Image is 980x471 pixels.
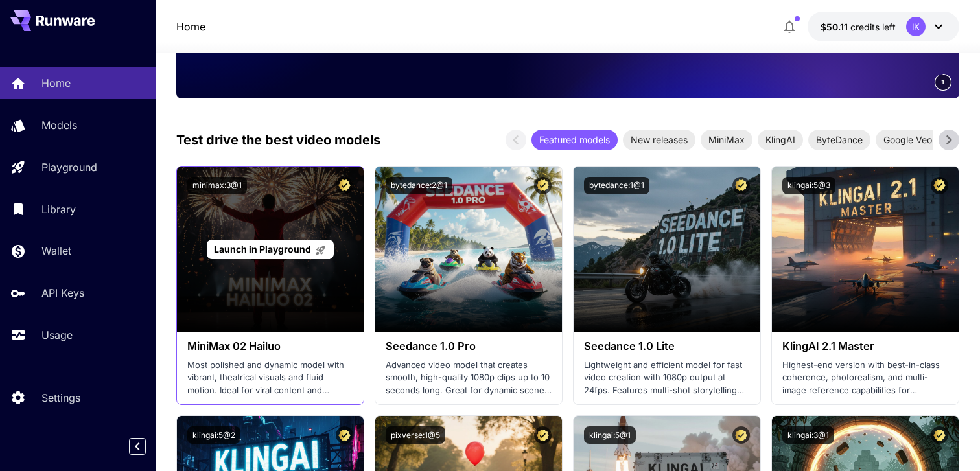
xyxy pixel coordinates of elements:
[386,340,552,352] h3: Seedance 1.0 Pro
[139,435,156,458] div: Collapse sidebar
[41,243,71,258] p: Wallet
[808,12,959,41] button: $50.10812IK
[187,426,240,444] button: klingai:5@2
[931,426,948,444] button: Certified Model – Vetted for best performance and includes a commercial license.
[584,340,750,352] h3: Seedance 1.0 Lite
[375,167,562,332] img: alt
[207,240,333,260] a: Launch in Playground
[758,133,803,146] span: KlingAI
[821,21,850,32] span: $50.11
[41,201,76,217] p: Library
[534,426,552,444] button: Certified Model – Vetted for best performance and includes a commercial license.
[176,19,205,34] nav: breadcrumb
[531,133,618,146] span: Featured models
[187,359,353,397] p: Most polished and dynamic model with vibrant, theatrical visuals and fluid motion. Ideal for vira...
[176,19,205,34] a: Home
[214,244,311,255] span: Launch in Playground
[584,359,750,397] p: Lightweight and efficient model for fast video creation with 1080p output at 24fps. Features mult...
[782,177,835,194] button: klingai:5@3
[176,130,380,150] p: Test drive the best video models
[732,177,750,194] button: Certified Model – Vetted for best performance and includes a commercial license.
[584,177,649,194] button: bytedance:1@1
[732,426,750,444] button: Certified Model – Vetted for best performance and includes a commercial license.
[850,21,896,32] span: credits left
[906,17,926,36] div: IK
[386,359,552,397] p: Advanced video model that creates smooth, high-quality 1080p clips up to 10 seconds long. Great f...
[336,177,353,194] button: Certified Model – Vetted for best performance and includes a commercial license.
[41,75,71,91] p: Home
[623,130,695,150] div: New releases
[534,177,552,194] button: Certified Model – Vetted for best performance and includes a commercial license.
[187,177,247,194] button: minimax:3@1
[701,130,752,150] div: MiniMax
[821,20,896,34] div: $50.10812
[782,359,948,397] p: Highest-end version with best-in-class coherence, photorealism, and multi-image reference capabil...
[584,426,636,444] button: klingai:5@1
[187,340,353,352] h3: MiniMax 02 Hailuo
[941,77,945,87] span: 1
[876,130,940,150] div: Google Veo
[772,167,959,332] img: alt
[782,340,948,352] h3: KlingAI 2.1 Master
[386,177,452,194] button: bytedance:2@1
[531,130,618,150] div: Featured models
[931,177,948,194] button: Certified Model – Vetted for best performance and includes a commercial license.
[808,133,870,146] span: ByteDance
[129,438,146,455] button: Collapse sidebar
[808,130,870,150] div: ByteDance
[41,159,97,175] p: Playground
[41,327,73,343] p: Usage
[41,285,84,301] p: API Keys
[876,133,940,146] span: Google Veo
[782,426,834,444] button: klingai:3@1
[623,133,695,146] span: New releases
[574,167,760,332] img: alt
[701,133,752,146] span: MiniMax
[758,130,803,150] div: KlingAI
[386,426,445,444] button: pixverse:1@5
[336,426,353,444] button: Certified Model – Vetted for best performance and includes a commercial license.
[41,390,80,406] p: Settings
[41,117,77,133] p: Models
